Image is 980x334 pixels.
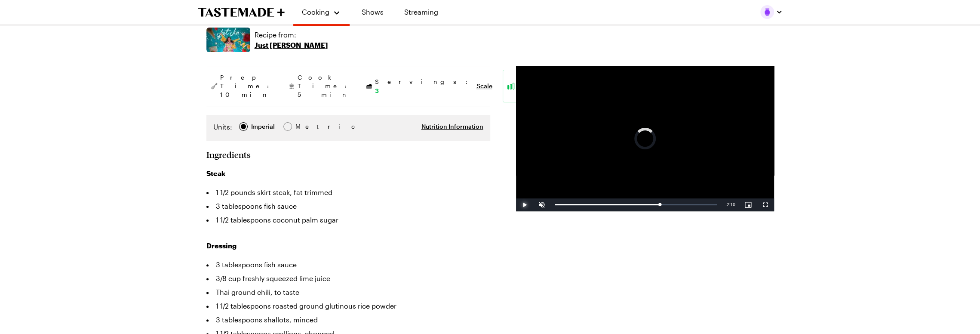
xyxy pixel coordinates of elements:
label: Units: [213,122,232,132]
li: 3 tablespoons fish sauce [206,199,490,213]
li: Thai ground chili, to taste [206,285,490,299]
span: Cook Time: 5 min [298,73,351,99]
a: To Tastemade Home Page [198,7,285,17]
li: 3 tablespoons shallots, minced [206,313,490,327]
button: Picture-in-Picture [740,198,757,211]
div: Metric [295,122,313,131]
p: Just [PERSON_NAME] [255,40,328,50]
div: Imperial [251,122,275,131]
span: Imperial [251,122,276,131]
a: Recipe from:Just [PERSON_NAME] [255,30,328,50]
button: Cooking [302,3,341,21]
p: Recipe from: [255,30,328,40]
h3: Steak [206,168,490,179]
button: Scale [476,82,492,90]
video-js: Video Player [516,66,774,211]
span: 2:10 [727,202,735,207]
li: 1 1/2 pounds skirt steak, fat trimmed [206,186,490,199]
div: Imperial Metric [213,122,313,134]
h3: Dressing [206,241,490,251]
button: Nutrition Information [421,122,483,131]
span: Metric [295,122,314,131]
span: 3 [375,86,379,94]
li: 3 tablespoons fish sauce [206,258,490,272]
li: 1 1/2 tablespoons coconut palm sugar [206,213,490,227]
h2: Ingredients [206,149,251,160]
span: Prep Time: 10 min [220,73,273,99]
span: Cooking [302,8,329,16]
div: Progress Bar [555,204,717,205]
button: Unmute [533,198,550,211]
button: Play [516,198,533,211]
li: 1 1/2 tablespoons roasted ground glutinous rice powder [206,299,490,313]
span: - [725,202,727,207]
span: Servings: [375,77,472,95]
img: Show where recipe is used [206,28,250,52]
img: Profile picture [760,5,774,19]
li: 3/8 cup freshly squeezed lime juice [206,272,490,285]
button: Profile picture [760,5,783,19]
button: Fullscreen [757,198,774,211]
